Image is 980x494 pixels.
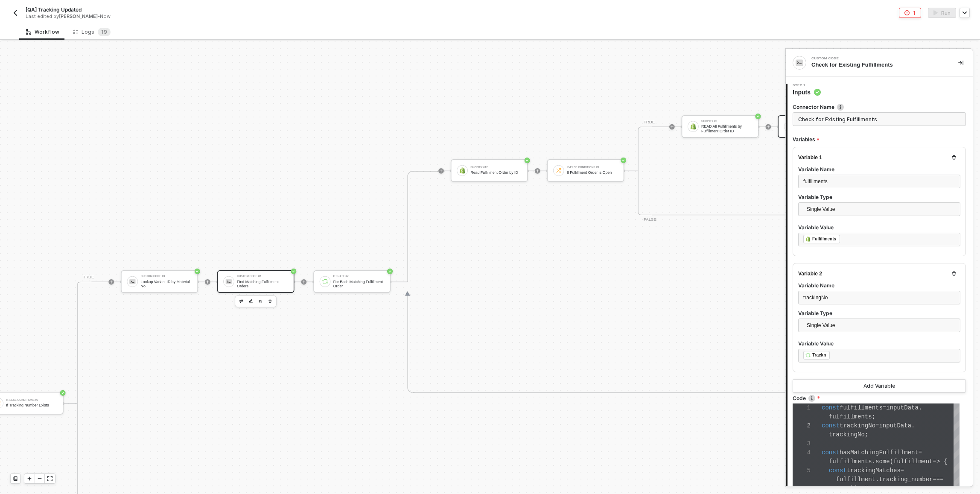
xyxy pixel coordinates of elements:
[247,297,255,305] button: edit-cred
[793,134,819,145] span: Variables
[701,120,752,123] div: Shopify #9
[933,458,940,465] span: =>
[890,458,893,465] span: (
[863,383,895,389] div: Add Variable
[83,274,94,280] div: TRUE
[10,8,20,18] button: back
[195,269,200,274] span: icon-success-page
[6,403,57,407] div: If Tracking Number Exists
[798,310,960,317] label: Variable Type
[811,61,945,69] div: Check for Existing Fulfillments
[26,29,59,35] div: Workflow
[535,169,540,173] span: icon-play
[928,8,956,18] button: activateRun
[60,390,66,396] span: icon-success-page
[865,431,868,438] span: ;
[798,193,960,201] label: Variable Type
[291,269,297,274] span: icon-success-page
[793,448,811,457] div: 4
[836,485,872,492] span: trackingNo
[822,404,840,411] span: const
[12,9,19,16] img: back
[840,422,875,429] span: trackingNo
[690,123,696,129] img: icon
[793,84,821,87] span: Step 1
[798,154,822,161] div: Variable 1
[919,404,922,411] span: .
[129,278,135,284] img: icon
[470,170,522,175] div: Read Fulfillment Order by ID
[459,167,465,173] img: icon
[798,282,960,289] label: Variable Name
[567,170,618,175] div: If Fulfillment Order is Open
[621,158,626,163] span: icon-success-page
[333,275,385,278] div: Iterate #2
[899,8,921,18] button: 1
[387,269,393,274] span: icon-success-page
[793,439,811,448] div: 3
[26,13,470,20] div: Last edited by - Now
[766,125,770,129] span: icon-play
[239,299,244,303] img: edit-cred
[249,299,253,304] img: edit-cred
[26,6,82,13] span: [QA] Tracking Updated
[872,458,875,465] span: .
[567,166,618,169] div: If-Else Conditions #5
[793,112,966,126] input: Enter description
[226,278,232,284] img: icon
[805,237,811,242] img: fieldIcon
[944,458,947,465] span: {
[812,351,826,359] div: Trackn
[933,476,943,483] span: ===
[901,467,904,474] span: =
[840,404,883,411] span: fulfillments
[872,413,875,420] span: ;
[829,431,865,438] span: trackingNo
[840,449,919,456] span: hasMatchingFulfillment
[470,166,522,169] div: Shopify #12
[803,178,828,184] span: fulfillments
[805,353,811,358] img: fieldIcon
[798,166,960,173] label: Variable Name
[237,297,245,305] button: edit-cred
[47,476,52,481] span: icon-expand
[808,395,815,402] img: icon-info
[109,280,114,284] span: icon-play
[812,235,836,243] div: Fulfillments
[811,57,939,60] div: Custom Code
[701,124,752,133] div: READ All Fulfillments by Fulfillment Order ID
[644,119,655,125] div: TRUE
[919,449,922,456] span: =
[893,458,933,465] span: fulfillment
[879,476,933,483] span: tracking_number
[793,88,821,96] span: Inputs
[875,458,890,465] span: some
[807,203,955,216] span: Single Value
[883,404,886,411] span: =
[796,59,803,67] img: integration-icon
[793,103,966,111] label: Connector Name
[101,29,104,35] span: 1
[798,340,960,347] label: Variable Value
[798,224,960,231] label: Variable Value
[798,270,822,278] div: Variable 2
[829,413,872,420] span: fulfillments
[6,399,57,401] div: If-Else Conditions #7
[257,297,265,305] button: copy-block
[333,279,385,288] div: For Each Matching Fulfillment Order
[847,467,901,474] span: trackingMatches
[829,467,847,474] span: const
[958,60,963,65] span: icon-collapse-right
[793,379,966,393] button: Add Variable
[259,299,263,304] img: copy-block
[875,476,879,483] span: .
[98,28,111,36] sup: 19
[37,476,42,481] span: icon-minus
[104,29,107,35] span: 9
[141,275,192,278] div: Custom Code #3
[670,125,674,129] span: icon-play
[886,404,919,411] span: inputData
[525,158,530,163] span: icon-success-page
[793,466,811,475] div: 5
